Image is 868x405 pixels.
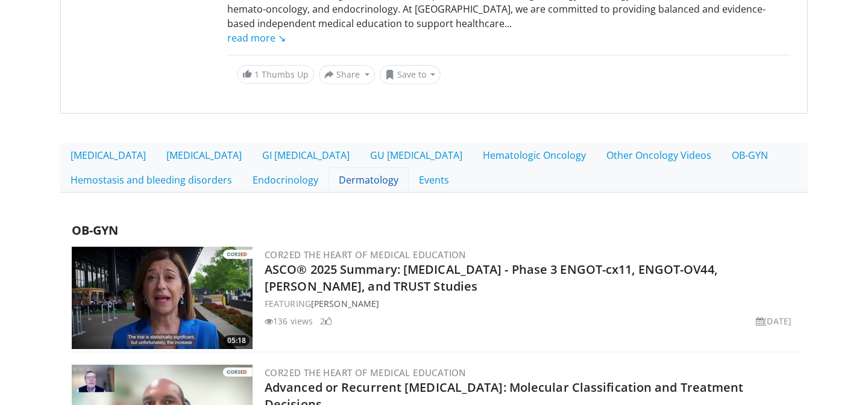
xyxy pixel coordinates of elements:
li: 2 [320,315,332,327]
span: 1 [254,69,259,80]
a: GU [MEDICAL_DATA] [360,143,473,168]
li: 136 views [265,315,313,327]
a: ASCO® 2025 Summary: [MEDICAL_DATA] - Phase 3 ENGOT-cx11, ENGOT-OV44, [PERSON_NAME], and TRUST Stu... [265,261,717,294]
a: GI [MEDICAL_DATA] [252,143,360,168]
a: [MEDICAL_DATA] [60,143,156,168]
a: Events [409,167,459,193]
a: Hematologic Oncology [473,143,596,168]
div: FEATURING [265,297,796,310]
a: Endocrinology [242,167,329,193]
a: Hemostasis and bleeding disorders [60,167,242,193]
a: [PERSON_NAME] [311,298,379,309]
img: 14952cb7-6ba1-43ce-a9f3-9e7ca2f3ac6e.300x170_q85_crop-smart_upscale.jpg [72,247,253,349]
a: COR2ED The Heart of Medical Education [265,249,467,261]
button: Save to [380,65,441,84]
a: Other Oncology Videos [596,143,722,168]
a: 05:18 [72,247,253,349]
a: OB-GYN [722,143,778,168]
a: Dermatology [329,167,409,193]
span: OB-GYN [72,222,118,238]
li: [DATE] [756,315,791,327]
span: ... [227,17,512,45]
span: 05:18 [224,335,250,346]
a: 1 Thumbs Up [237,65,314,84]
a: read more ↘ [227,31,286,45]
a: [MEDICAL_DATA] [156,143,252,168]
button: Share [319,65,375,84]
a: COR2ED The Heart of Medical Education [265,366,467,379]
